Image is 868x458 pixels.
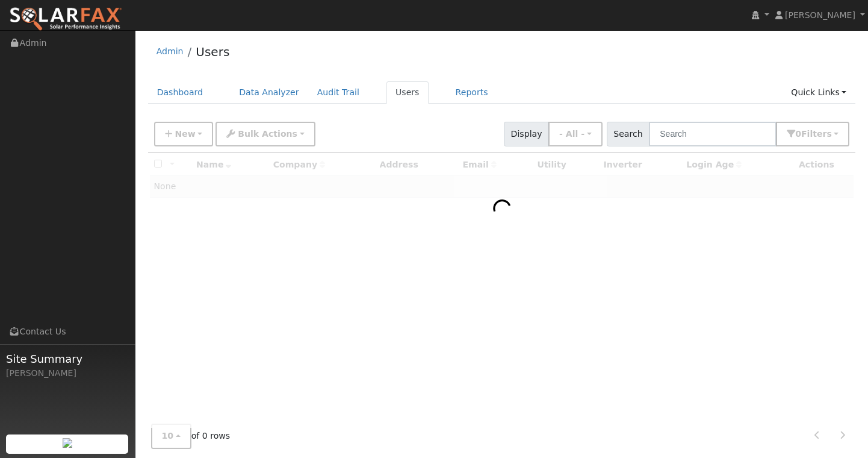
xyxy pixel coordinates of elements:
[162,431,174,441] span: 10
[649,122,777,146] input: Search
[215,122,315,146] button: Bulk Actions
[447,81,497,104] a: Reports
[607,122,649,146] span: Search
[175,129,195,139] span: New
[801,129,832,139] span: Filter
[151,424,231,449] span: of 0 rows
[548,122,603,146] button: - All -
[63,438,72,448] img: retrieve
[9,7,122,32] img: SolarFax
[230,81,308,104] a: Data Analyzer
[504,122,549,146] span: Display
[826,129,831,139] span: s
[238,129,297,139] span: Bulk Actions
[785,10,855,20] span: [PERSON_NAME]
[148,81,212,104] a: Dashboard
[157,46,184,56] a: Admin
[6,351,129,367] span: Site Summary
[776,122,849,146] button: 0Filters
[154,122,214,146] button: New
[196,45,229,59] a: Users
[782,81,855,104] a: Quick Links
[386,81,429,104] a: Users
[151,424,191,449] button: 10
[308,81,368,104] a: Audit Trail
[6,367,129,380] div: [PERSON_NAME]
